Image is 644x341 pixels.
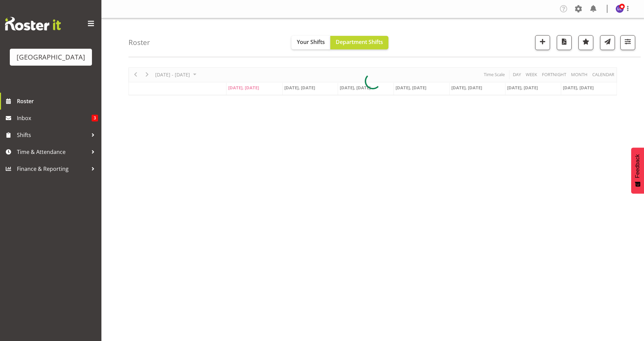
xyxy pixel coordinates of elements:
[557,35,572,50] button: Download a PDF of the roster according to the set date range.
[578,35,593,50] button: Highlight an important date within the roster.
[616,5,624,13] img: laurie-cook11580.jpg
[297,38,325,46] span: Your Shifts
[600,35,615,50] button: Send a list of all shifts for the selected filtered period to all rostered employees.
[92,115,98,121] span: 3
[17,96,98,106] span: Roster
[620,35,635,50] button: Filter Shifts
[336,38,383,46] span: Department Shifts
[17,164,88,174] span: Finance & Reporting
[5,17,61,30] img: Rosterit website logo
[17,147,88,157] span: Time & Attendance
[330,36,388,49] button: Department Shifts
[17,52,85,62] div: [GEOGRAPHIC_DATA]
[17,113,92,123] span: Inbox
[635,154,641,178] span: Feedback
[535,35,550,50] button: Add a new shift
[291,36,330,49] button: Your Shifts
[631,147,644,194] button: Feedback - Show survey
[128,39,150,46] h4: Roster
[17,130,88,140] span: Shifts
